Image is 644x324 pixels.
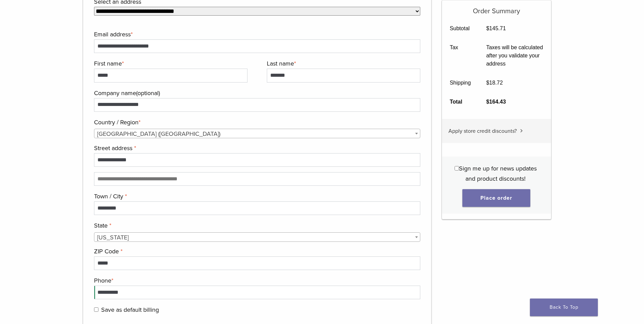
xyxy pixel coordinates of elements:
[94,58,246,69] label: First name
[530,299,598,316] a: Back To Top
[94,232,421,242] span: State
[486,80,489,86] span: $
[479,38,551,73] td: Taxes will be calculated after you validate your address
[94,88,419,98] label: Company name
[94,191,419,201] label: Town / City
[486,25,489,31] span: $
[486,25,506,31] bdi: 145.71
[94,305,419,315] label: Save as default billing
[520,129,523,132] img: caret.svg
[442,0,551,15] h5: Order Summary
[442,73,479,92] th: Shipping
[442,92,479,111] th: Total
[442,38,479,73] th: Tax
[94,233,420,242] span: Montana
[459,165,537,182] span: Sign me up for news updates and product discounts!
[442,19,479,38] th: Subtotal
[94,220,419,231] label: State
[486,99,506,105] bdi: 164.43
[94,117,419,127] label: Country / Region
[94,143,419,153] label: Street address
[94,129,420,139] span: United States (US)
[448,128,517,134] span: Apply store credit discounts?
[94,246,419,256] label: ZIP Code
[455,166,459,170] input: Sign me up for news updates and product discounts!
[94,275,419,286] label: Phone
[136,89,160,97] span: (optional)
[486,99,489,105] span: $
[94,307,98,312] input: Save as default billing
[94,129,421,138] span: Country / Region
[462,189,530,207] button: Place order
[267,58,419,69] label: Last name
[486,80,503,86] bdi: 18.72
[94,29,419,39] label: Email address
